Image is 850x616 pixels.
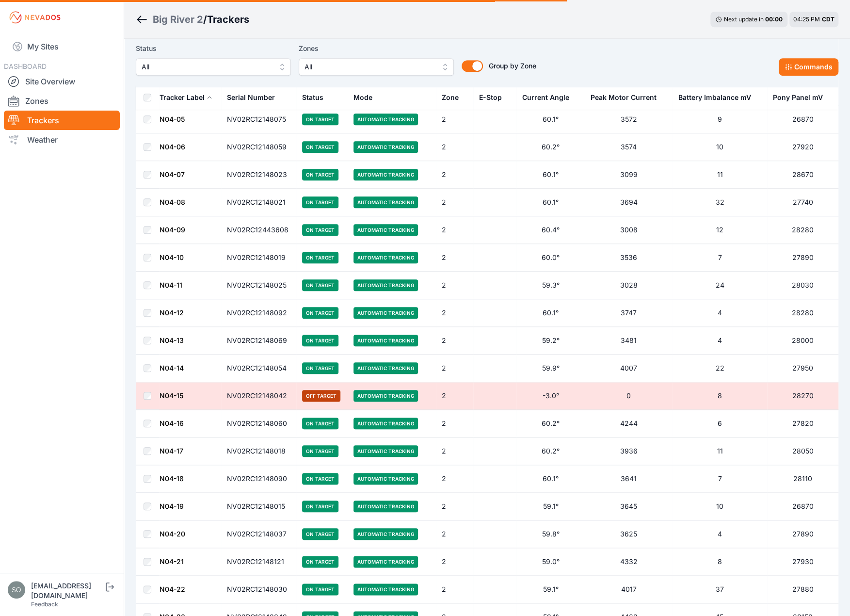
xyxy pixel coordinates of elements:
[353,418,418,429] span: Automatic Tracking
[153,13,203,26] div: Big River 2
[436,133,473,161] td: 2
[299,43,454,54] label: Zones
[585,382,673,410] td: 0
[585,410,673,438] td: 4244
[302,584,338,595] span: On Target
[516,438,585,465] td: 60.2°
[353,141,418,153] span: Automatic Tracking
[302,307,338,319] span: On Target
[136,43,291,54] label: Status
[779,58,838,76] button: Commands
[516,382,585,410] td: -3.0°
[302,418,338,429] span: On Target
[767,465,838,493] td: 28110
[436,189,473,216] td: 2
[436,465,473,493] td: 2
[221,106,296,133] td: NV02RC12148075
[436,272,473,299] td: 2
[436,216,473,244] td: 2
[673,465,767,493] td: 7
[302,169,338,180] span: On Target
[160,308,184,317] a: N04-12
[767,438,838,465] td: 28050
[673,410,767,438] td: 6
[353,501,418,512] span: Automatic Tracking
[767,244,838,272] td: 27890
[516,272,585,299] td: 59.3°
[673,299,767,327] td: 4
[516,133,585,161] td: 60.2°
[160,474,184,483] a: N04-18
[585,244,673,272] td: 3536
[767,493,838,520] td: 26870
[221,272,296,299] td: NV02RC12148025
[353,93,372,102] div: Mode
[221,133,296,161] td: NV02RC12148059
[673,106,767,133] td: 9
[822,16,834,23] span: CDT
[516,161,585,189] td: 60.1°
[767,299,838,327] td: 28280
[353,473,418,485] span: Automatic Tracking
[793,16,820,23] span: 04:25 PM
[302,224,338,236] span: On Target
[221,216,296,244] td: NV02RC12443608
[585,520,673,548] td: 3625
[160,170,185,178] a: N04-07
[516,327,585,355] td: 59.2°
[4,72,120,91] a: Site Overview
[207,13,249,26] h3: Trackers
[299,58,454,76] button: All
[516,244,585,272] td: 60.0°
[160,281,182,289] a: N04-11
[4,62,47,70] span: DASHBOARD
[221,465,296,493] td: NV02RC12148090
[436,576,473,603] td: 2
[436,493,473,520] td: 2
[522,93,569,102] div: Current Angle
[8,10,62,25] img: Nevados
[516,520,585,548] td: 59.8°
[678,86,759,109] button: Battery Imbalance mV
[302,335,338,346] span: On Target
[442,93,459,102] div: Zone
[436,106,473,133] td: 2
[353,556,418,567] span: Automatic Tracking
[142,61,272,73] span: All
[673,438,767,465] td: 11
[436,244,473,272] td: 2
[765,16,783,23] div: 00 : 00
[227,86,283,109] button: Serial Number
[221,493,296,520] td: NV02RC12148015
[767,576,838,603] td: 27880
[302,528,338,540] span: On Target
[305,61,434,73] span: All
[516,216,585,244] td: 60.4°
[516,548,585,576] td: 59.0°
[353,279,418,291] span: Automatic Tracking
[221,438,296,465] td: NV02RC12148018
[160,391,183,400] a: N04-15
[353,390,418,402] span: Automatic Tracking
[160,253,184,261] a: N04-10
[516,355,585,382] td: 59.9°
[302,252,338,263] span: On Target
[302,93,323,102] div: Status
[353,584,418,595] span: Automatic Tracking
[773,86,831,109] button: Pony Panel mV
[302,473,338,485] span: On Target
[479,93,502,102] div: E-Stop
[4,111,120,130] a: Trackers
[160,502,184,510] a: N04-19
[673,161,767,189] td: 11
[585,272,673,299] td: 3028
[31,600,58,608] a: Feedback
[767,548,838,576] td: 27930
[516,299,585,327] td: 60.1°
[353,224,418,236] span: Automatic Tracking
[442,86,466,109] button: Zone
[221,382,296,410] td: NV02RC12148042
[522,86,577,109] button: Current Angle
[516,106,585,133] td: 60.1°
[4,91,120,111] a: Zones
